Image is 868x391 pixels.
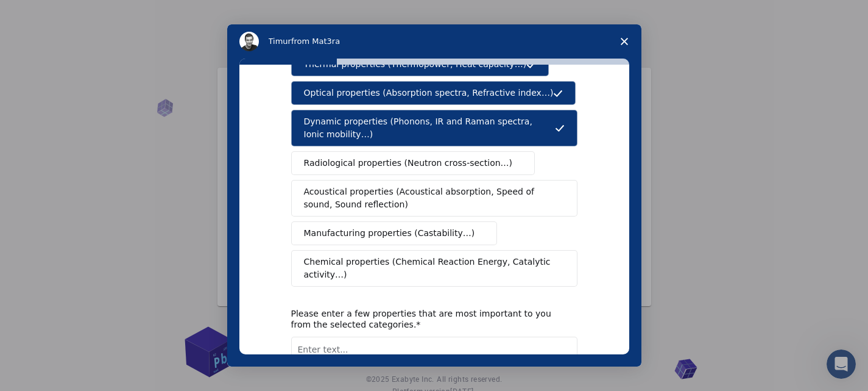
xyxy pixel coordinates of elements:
span: Manufacturing properties (Castability…) [304,227,475,240]
span: Optical properties (Absorption spectra, Refractive index…) [304,87,554,99]
button: Acoustical properties (Acoustical absorption, Speed of sound, Sound reflection) [291,180,577,217]
span: from Mat3ra [291,37,340,46]
button: Manufacturing properties (Castability…) [291,221,498,245]
span: Close survey [607,24,641,59]
span: Chemical properties (Chemical Reaction Energy, Catalytic activity…) [304,256,556,281]
button: Chemical properties (Chemical Reaction Energy, Catalytic activity…) [291,250,577,287]
textarea: Enter text... [291,337,577,387]
span: Support [24,9,68,20]
span: Timur [269,37,291,46]
button: Thermal properties (Thermopower, Heat capacity…) [291,52,549,76]
span: Radiological properties (Neutron cross-section…) [304,157,513,170]
button: Dynamic properties (Phonons, IR and Raman spectra, Ionic mobility…) [291,110,577,146]
div: Please enter a few properties that are most important to you from the selected categories. [291,308,559,330]
button: Optical properties (Absorption spectra, Refractive index…) [291,81,576,105]
img: Profile image for Timur [239,32,259,51]
button: Radiological properties (Neutron cross-section…) [291,151,535,175]
span: Dynamic properties (Phonons, IR and Raman spectra, Ionic mobility…) [304,115,555,141]
span: Thermal properties (Thermopower, Heat capacity…) [304,58,527,71]
span: Acoustical properties (Acoustical absorption, Speed of sound, Sound reflection) [304,185,557,211]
